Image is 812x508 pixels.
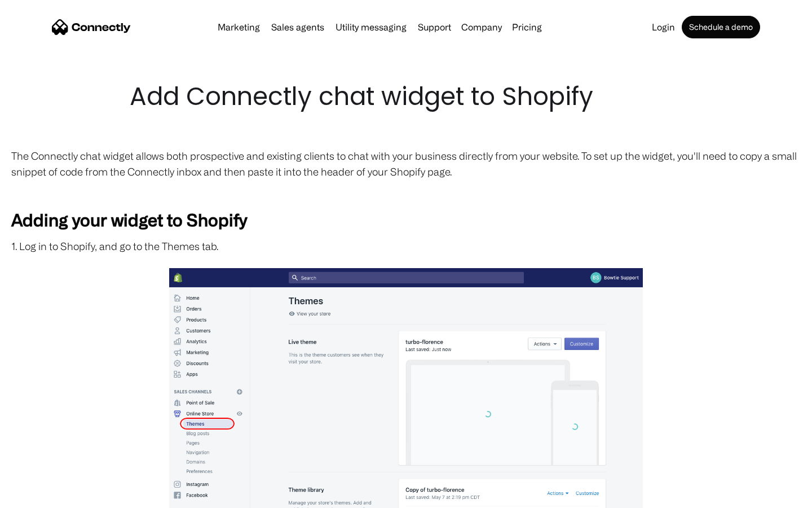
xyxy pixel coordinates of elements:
[23,488,68,504] ul: Language list
[461,19,502,35] div: Company
[11,210,247,229] strong: Adding your widget to Shopify
[331,23,411,32] a: Utility messaging
[130,79,682,114] h1: Add Connectly chat widget to Shopify
[507,23,546,32] a: Pricing
[11,148,801,179] p: The Connectly chat widget allows both prospective and existing clients to chat with your business...
[267,23,329,32] a: Sales agents
[11,238,801,254] p: 1. Log in to Shopify, and go to the Themes tab.
[413,23,456,32] a: Support
[11,488,68,504] aside: Language selected: English
[213,23,264,32] a: Marketing
[647,23,679,32] a: Login
[682,16,760,38] a: Schedule a demo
